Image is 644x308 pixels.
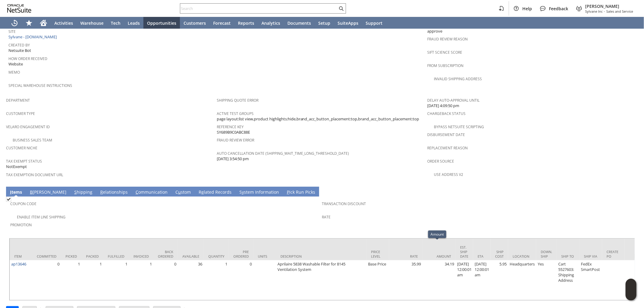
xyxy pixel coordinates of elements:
div: Est. Ship Date [460,245,469,259]
td: Base Price [367,260,389,300]
a: Leads [124,17,143,29]
a: Activities [51,17,77,29]
div: Create PO [607,249,620,259]
span: Tech [111,20,120,26]
a: Rate [322,214,331,220]
td: 1 [129,260,153,300]
span: Customers [184,20,206,26]
span: Netsuite Bot [8,48,31,53]
span: Opportunities [147,20,176,26]
a: Active Test Groups [217,111,254,116]
span: [PERSON_NAME] [585,3,633,9]
span: Warehouse [80,20,104,26]
div: Fulfilled [108,254,124,259]
div: Ship Cost [495,249,504,259]
a: Custom [174,189,192,196]
a: Special Warehouse Instructions [8,83,72,88]
td: [DATE] 12:00:01 am [473,260,491,300]
span: Support [366,20,383,26]
a: Bypass NetSuite Scripting [434,124,484,129]
span: Activities [54,20,73,26]
span: SY689B9C0ABC88E [217,129,250,135]
td: 1 [82,260,103,300]
a: Unrolled view on [627,188,634,195]
a: Reference Key [217,124,244,129]
a: Invalid Shipping Address [434,76,482,81]
td: Yes [536,260,557,300]
td: 5.95 [491,260,508,300]
a: Promotion [10,222,32,227]
span: e [201,189,204,195]
div: Units [258,254,271,259]
span: Reports [238,20,254,26]
a: Reports [234,17,258,29]
a: Warehouse [77,17,107,29]
div: Packed [86,254,99,259]
a: From Subscription [427,63,463,68]
td: 1 [61,260,82,300]
a: Chargeback Status [427,111,466,116]
td: FedEx SmartPost [579,260,602,300]
svg: Home [40,19,47,27]
span: Oracle Guided Learning Widget. To move around, please hold and drag [626,290,636,301]
td: 36 [178,260,204,300]
a: How Order Received [8,56,47,61]
span: B [30,189,33,195]
td: 34.19 [422,260,456,300]
a: Sift Science Score [427,50,462,55]
a: Created By [8,43,30,48]
div: Location [513,254,532,259]
a: Related Records [197,189,233,196]
a: Analytics [258,17,284,29]
a: Coupon Code [10,201,37,206]
a: Forecast [210,17,234,29]
div: Committed [37,254,56,259]
a: Support [362,17,386,29]
a: Relationships [99,189,129,196]
span: Website [8,61,23,67]
div: Description [280,254,362,259]
a: Memo [8,70,20,75]
span: I [10,189,11,195]
a: Auto Cancellation Date (shipping_wait_time_long_threshold_date) [217,151,349,156]
a: B[PERSON_NAME] [28,189,68,196]
div: Item [14,254,28,259]
td: Cart 5527603: Shipping Address [557,260,579,300]
a: Customer Niche [6,145,37,151]
div: Invoiced [133,254,149,259]
div: Ship Via [584,254,598,259]
span: R [100,189,103,195]
a: Setup [315,17,334,29]
span: NotExempt [6,164,27,170]
span: Leads [128,20,140,26]
a: Transaction Discount [322,201,366,206]
span: y [242,189,244,195]
svg: logo [7,4,31,13]
span: Sales and Service [606,9,633,14]
a: Velaro Engagement ID [6,124,50,129]
a: System Information [238,189,280,196]
span: Feedback [549,6,568,11]
span: Documents [287,20,311,26]
div: Price Level [371,249,385,259]
span: [DATE] 4:09:50 pm [427,103,459,109]
a: Use Address V2 [434,172,463,177]
svg: Search [338,5,345,12]
a: Fraud Review Error [217,138,254,143]
span: page layout:list view,product highlights:hide,brand_acc_button_placement:top,brand_acc_button_pla... [217,116,419,122]
a: Documents [284,17,315,29]
div: Picked [66,254,77,259]
svg: Recent Records [11,19,18,27]
td: 0 [229,260,253,300]
a: Tax Exemption Document URL [6,172,63,177]
span: approve [427,28,442,34]
div: Ship To [561,254,575,259]
a: Department [6,98,30,103]
span: Sylvane Inc [585,9,603,14]
span: Forecast [213,20,231,26]
a: Opportunities [143,17,180,29]
td: 1 [204,260,229,300]
span: Analytics [261,20,280,26]
td: Aprilaire 5838 Washable Filter for 8145 Ventilation System [276,260,367,300]
svg: Shortcuts [25,19,33,27]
